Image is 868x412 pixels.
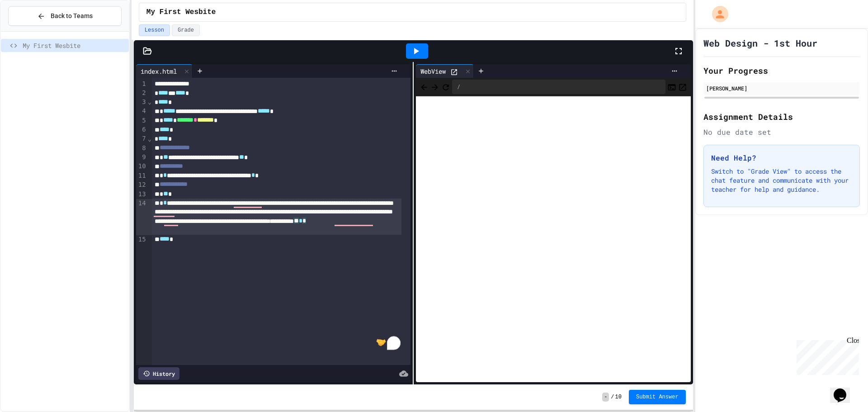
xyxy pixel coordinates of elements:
div: To enrich screen reader interactions, please activate Accessibility in Grammarly extension settings [152,78,410,365]
span: - [602,393,609,402]
span: Fold line [147,98,152,105]
div: index.html [136,64,193,78]
button: Lesson [139,24,170,36]
span: / [611,393,614,401]
span: Fold line [147,135,152,142]
div: 13 [136,190,147,199]
div: Chat with us now!Close [4,4,62,57]
p: Switch to "Grade View" to access the chat feature and communicate with your teacher for help and ... [711,167,852,194]
h1: Web Design - 1st Hour [703,37,817,49]
div: 11 [136,171,147,180]
h3: Need Help? [711,152,852,163]
span: Submit Answer [636,393,679,401]
div: / [452,80,665,94]
div: 4 [136,107,147,116]
h2: Assignment Details [703,110,860,123]
iframe: Web Preview [416,96,690,383]
button: Console [667,81,676,92]
div: WebView [416,64,474,78]
div: No due date set [703,127,860,137]
div: 1 [136,80,147,89]
span: 10 [615,393,622,401]
div: 9 [136,153,147,162]
button: Refresh [441,81,450,92]
div: 10 [136,162,147,171]
div: 6 [136,125,147,134]
div: 12 [136,180,147,189]
div: [PERSON_NAME] [706,84,857,92]
div: WebView [416,66,450,76]
div: 5 [136,116,147,125]
h2: Your Progress [703,64,860,77]
span: Back to Teams [51,11,93,21]
iframe: chat widget [830,376,859,403]
div: 15 [136,235,147,244]
span: My First Wesbite [23,41,125,50]
button: Open in new tab [678,81,687,92]
div: index.html [136,66,181,76]
button: Submit Answer [629,390,686,404]
iframe: chat widget [793,336,859,375]
span: Forward [430,81,439,92]
div: 14 [136,199,147,235]
span: Back [420,81,429,92]
div: 7 [136,134,147,143]
span: My First Wesbite [146,7,216,18]
div: History [138,367,179,380]
button: Back to Teams [8,6,122,26]
div: 3 [136,98,147,107]
button: Grade [172,24,200,36]
div: 8 [136,144,147,153]
div: My Account [703,4,731,24]
div: 2 [136,89,147,98]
